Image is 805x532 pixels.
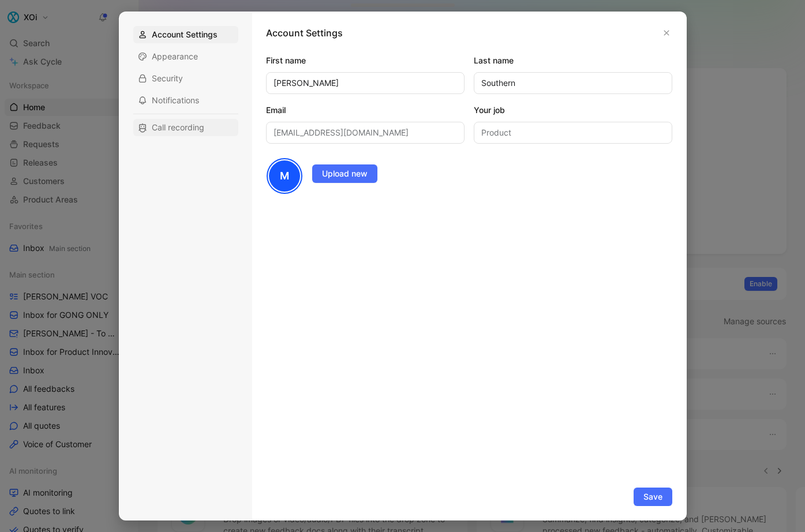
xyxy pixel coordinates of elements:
button: Save [634,488,672,506]
div: Appearance [133,48,238,65]
span: Security [152,73,183,84]
span: Notifications [152,95,199,106]
div: M [268,159,301,193]
span: Account Settings [152,29,218,40]
label: Email [266,103,465,117]
div: Security [133,70,238,87]
div: Call recording [133,119,238,136]
span: Appearance [152,51,198,62]
label: Last name [474,54,672,68]
label: Your job [474,103,672,117]
span: Upload new [322,167,368,181]
h1: Account Settings [266,26,343,40]
span: Call recording [152,122,204,133]
button: Upload new [312,164,377,183]
span: Save [643,490,662,504]
label: First name [266,54,465,68]
div: Account Settings [133,26,238,43]
div: Notifications [133,92,238,109]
